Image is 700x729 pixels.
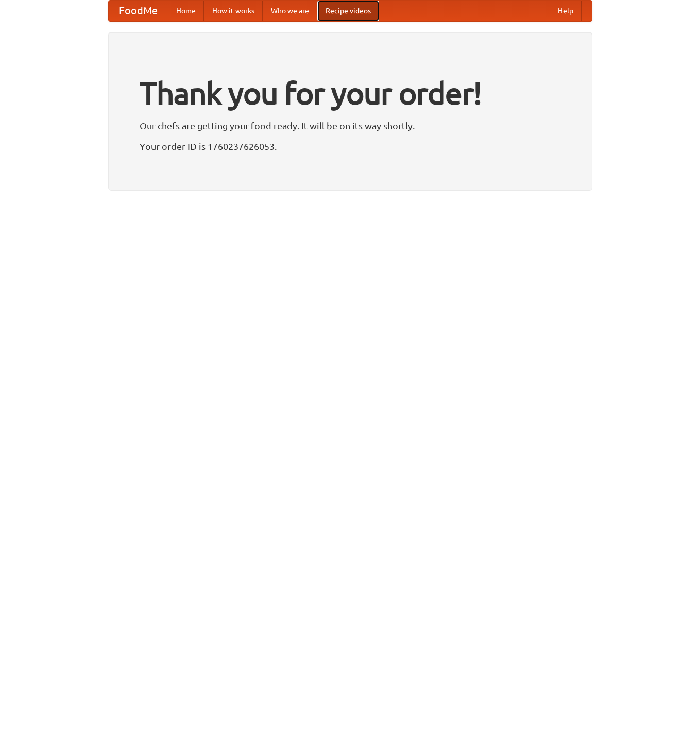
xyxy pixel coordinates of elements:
[204,1,263,21] a: How it works
[168,1,204,21] a: Home
[550,1,582,21] a: Help
[263,1,317,21] a: Who we are
[317,1,379,21] a: Recipe videos
[140,69,561,118] h1: Thank you for your order!
[140,139,561,154] p: Your order ID is 1760237626053.
[140,118,561,133] p: Our chefs are getting your food ready. It will be on its way shortly.
[109,1,168,21] a: FoodMe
